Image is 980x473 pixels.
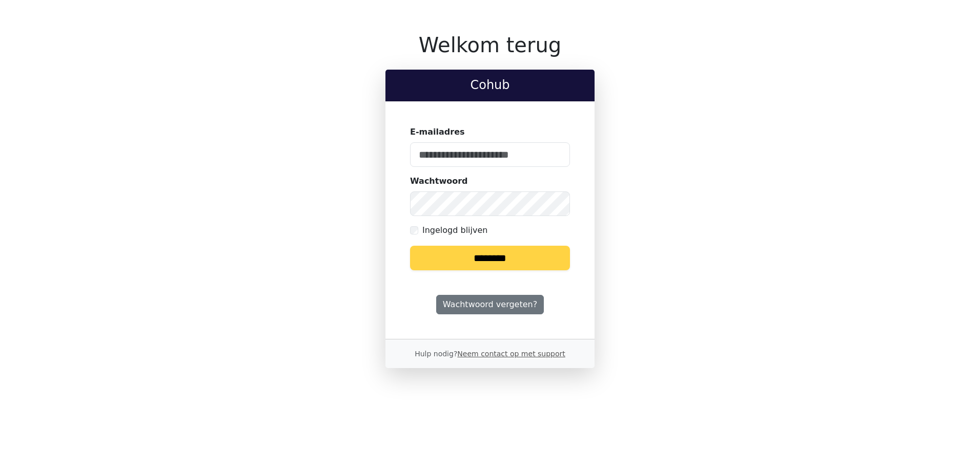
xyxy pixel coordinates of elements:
small: Hulp nodig? [415,350,565,358]
h2: Cohub [394,78,586,93]
label: Ingelogd blijven [422,224,487,236]
label: Wachtwoord [410,175,468,187]
label: E-mailadres [410,126,465,138]
h1: Welkom terug [385,33,595,57]
a: Neem contact op met support [457,350,565,358]
a: Wachtwoord vergeten? [436,295,544,314]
